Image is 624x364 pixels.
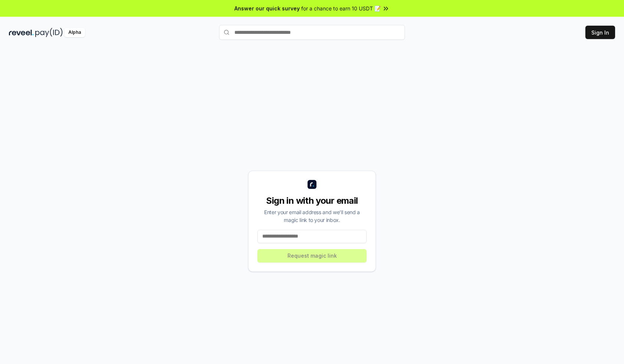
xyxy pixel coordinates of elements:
[257,208,367,224] div: Enter your email address and we’ll send a magic link to your inbox.
[9,28,34,37] img: reveel_dark
[308,180,316,189] img: logo_small
[234,4,300,12] span: Answer our quick survey
[35,28,63,37] img: pay_id
[301,4,381,12] span: for a chance to earn 10 USDT 📝
[64,28,85,37] div: Alpha
[257,195,367,207] div: Sign in with your email
[585,26,615,39] button: Sign In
